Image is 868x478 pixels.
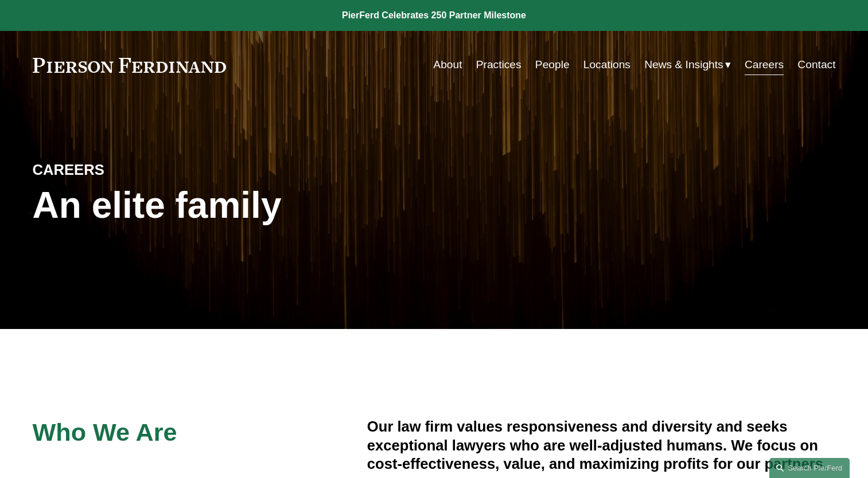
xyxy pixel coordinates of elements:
[33,160,233,179] h4: CAREERS
[33,418,177,446] span: Who We Are
[745,54,784,76] a: Careers
[367,417,836,473] h4: Our law firm values responsiveness and diversity and seeks exceptional lawyers who are well-adjus...
[644,54,731,76] a: folder dropdown
[33,185,434,226] h1: An elite family
[644,55,723,75] span: News & Insights
[797,54,835,76] a: Contact
[769,458,850,478] a: Search this site
[476,54,521,76] a: Practices
[535,54,570,76] a: People
[433,54,462,76] a: About
[583,54,630,76] a: Locations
